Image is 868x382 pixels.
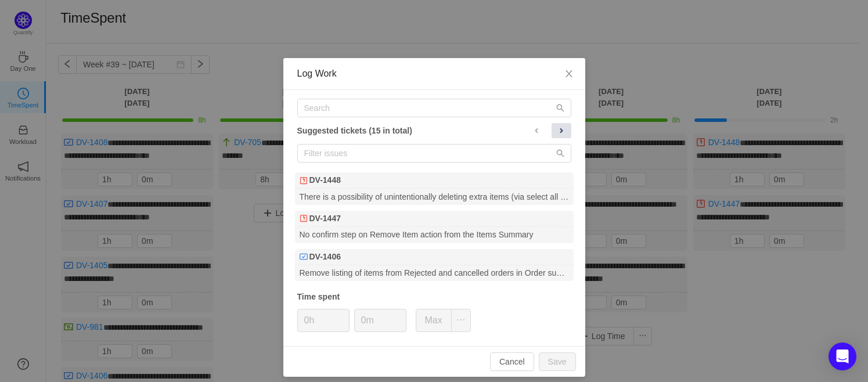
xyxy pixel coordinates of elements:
[539,352,576,371] button: Save
[300,176,308,185] img: Defect
[829,343,856,370] div: Open Intercom Messenger
[553,58,585,91] button: Close
[300,214,308,222] img: Defect
[297,99,571,117] input: Search
[300,253,308,261] img: Subtask
[556,104,564,112] i: icon: search
[451,309,471,332] button: icon: ellipsis
[309,251,341,263] b: DV-1406
[297,291,571,303] div: Time spent
[295,189,574,204] div: There is a possibility of unintentionally deleting extra items (via select all checkbox)
[297,123,571,138] div: Suggested tickets (15 in total)
[297,144,571,163] input: Filter issues
[309,174,341,186] b: DV-1448
[490,352,534,371] button: Cancel
[416,309,452,332] button: Max
[297,67,571,80] div: Log Work
[564,69,574,78] i: icon: close
[309,212,341,225] b: DV-1447
[556,149,564,157] i: icon: search
[295,227,574,243] div: No confirm step on Remove Item action from the Items Summary
[295,265,574,281] div: Remove listing of items from Rejected and cancelled orders in Order summary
